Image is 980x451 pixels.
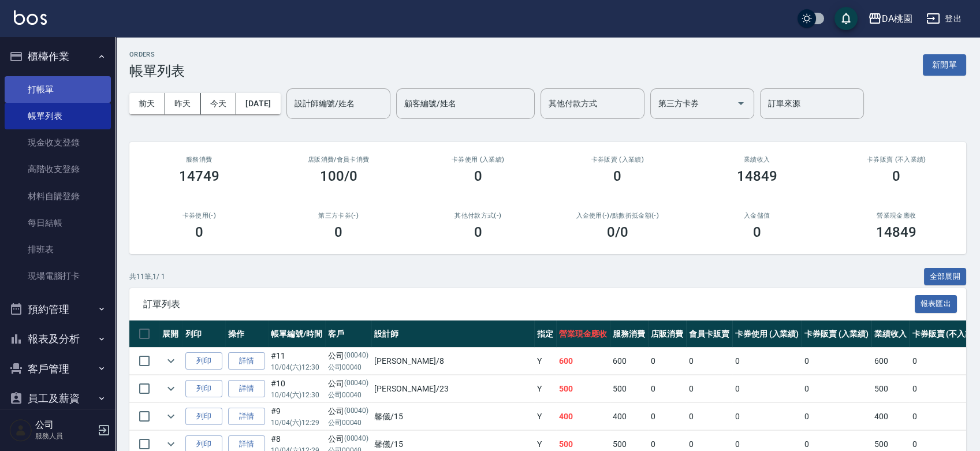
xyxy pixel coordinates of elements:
[344,405,369,418] p: (00040)
[236,93,280,114] button: [DATE]
[841,212,953,219] h2: 營業現金應收
[5,324,111,354] button: 報表及分析
[871,348,910,375] td: 600
[162,408,180,425] button: expand row
[802,348,871,375] td: 0
[328,390,369,400] p: 公司00040
[607,224,628,240] h3: 0 /0
[534,348,556,375] td: Y
[5,354,111,384] button: 客戶管理
[556,403,610,430] td: 400
[271,418,322,428] p: 10/04 (六) 12:29
[863,7,917,31] button: DA桃園
[35,431,94,441] p: 服務人員
[610,375,648,402] td: 500
[701,212,813,219] h2: 入金儲值
[562,156,674,163] h2: 卡券販賣 (入業績)
[328,378,369,390] div: 公司
[143,212,255,219] h2: 卡券使用(-)
[422,212,534,219] h2: 其他付款方式(-)
[915,298,957,309] a: 報表匯出
[732,375,802,402] td: 0
[328,433,369,445] div: 公司
[686,320,732,348] th: 會員卡販賣
[648,375,686,402] td: 0
[185,380,222,398] button: 列印
[922,8,966,29] button: 登出
[228,380,265,398] a: 詳情
[371,320,534,348] th: 設計師
[195,224,203,240] h3: 0
[701,156,813,163] h2: 業績收入
[283,156,395,163] h2: 店販消費 /會員卡消費
[185,352,222,370] button: 列印
[610,348,648,375] td: 600
[185,408,222,426] button: 列印
[228,352,265,370] a: 詳情
[923,54,966,76] button: 新開單
[328,350,369,362] div: 公司
[159,320,182,348] th: 展開
[915,295,957,313] button: 報表匯出
[924,268,967,286] button: 全部展開
[610,320,648,348] th: 服務消費
[162,380,180,397] button: expand row
[328,362,369,372] p: 公司00040
[923,59,966,70] a: 新開單
[871,320,910,348] th: 業績收入
[732,403,802,430] td: 0
[556,320,610,348] th: 營業現金應收
[834,7,858,30] button: save
[753,224,761,240] h3: 0
[268,320,325,348] th: 帳單編號/時間
[35,419,94,431] h5: 公司
[201,93,237,114] button: 今天
[686,375,732,402] td: 0
[129,51,185,58] h2: ORDERS
[334,224,342,240] h3: 0
[162,352,180,370] button: expand row
[534,320,556,348] th: 指定
[344,433,369,445] p: (00040)
[14,10,47,25] img: Logo
[422,156,534,163] h2: 卡券使用 (入業績)
[129,271,165,282] p: 共 11 筆, 1 / 1
[5,183,111,210] a: 材料自購登錄
[5,156,111,182] a: 高階收支登錄
[5,236,111,263] a: 排班表
[737,168,777,184] h3: 14849
[648,320,686,348] th: 店販消費
[474,168,482,184] h3: 0
[143,299,915,310] span: 訂單列表
[9,419,32,442] img: Person
[271,362,322,372] p: 10/04 (六) 12:30
[882,12,912,26] div: DA桃園
[143,156,255,163] h3: 服務消費
[732,94,750,113] button: Open
[871,375,910,402] td: 500
[371,375,534,402] td: [PERSON_NAME] /23
[5,295,111,325] button: 預約管理
[841,156,953,163] h2: 卡券販賣 (不入業績)
[268,375,325,402] td: #10
[371,348,534,375] td: [PERSON_NAME] /8
[165,93,201,114] button: 昨天
[225,320,268,348] th: 操作
[802,320,871,348] th: 卡券販賣 (入業績)
[283,212,395,219] h2: 第三方卡券(-)
[5,129,111,156] a: 現金收支登錄
[328,418,369,428] p: 公司00040
[371,403,534,430] td: 馨儀 /15
[876,224,916,240] h3: 14849
[732,320,802,348] th: 卡券使用 (入業績)
[344,378,369,390] p: (00040)
[5,210,111,236] a: 每日結帳
[268,348,325,375] td: #11
[268,403,325,430] td: #9
[320,168,357,184] h3: 100/0
[271,390,322,400] p: 10/04 (六) 12:30
[613,168,621,184] h3: 0
[871,403,910,430] td: 400
[474,224,482,240] h3: 0
[129,63,185,79] h3: 帳單列表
